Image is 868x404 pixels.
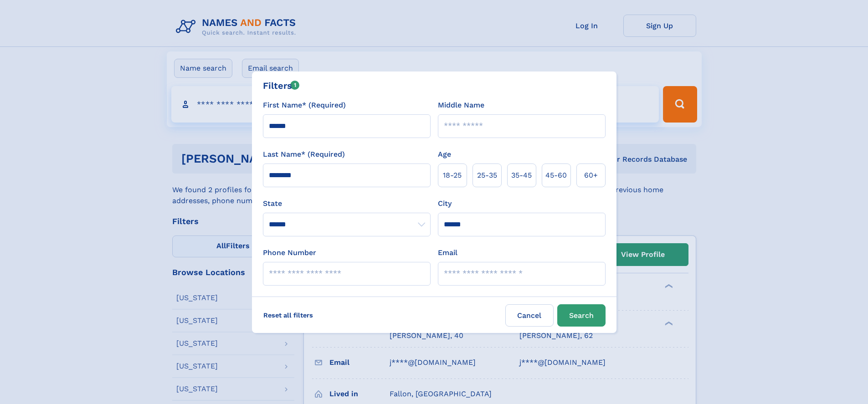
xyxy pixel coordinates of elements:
[438,149,451,160] label: Age
[557,304,606,327] button: Search
[545,170,567,181] span: 45‑60
[505,304,554,327] label: Cancel
[584,170,598,181] span: 60+
[263,149,345,160] label: Last Name* (Required)
[263,247,316,258] label: Phone Number
[438,247,457,258] label: Email
[263,100,346,111] label: First Name* (Required)
[443,170,462,181] span: 18‑25
[477,170,497,181] span: 25‑35
[257,304,319,326] label: Reset all filters
[438,198,452,209] label: City
[263,198,431,209] label: State
[438,100,484,111] label: Middle Name
[263,79,300,92] div: Filters
[511,170,532,181] span: 35‑45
